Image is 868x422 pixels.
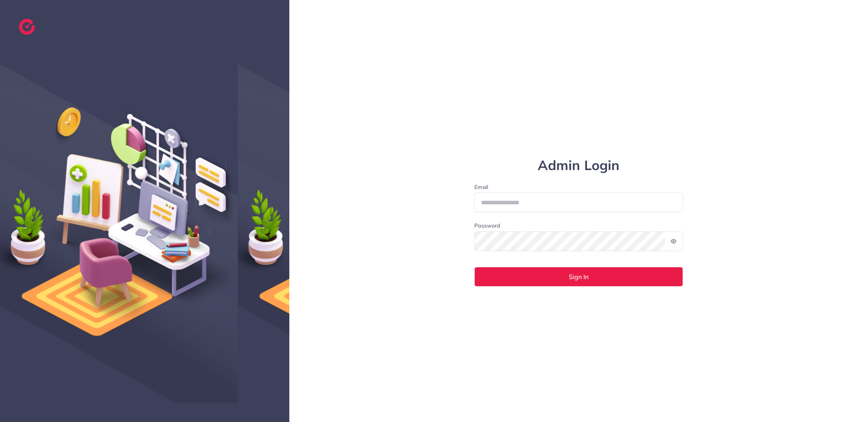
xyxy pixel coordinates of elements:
[474,183,683,191] label: Email
[474,222,500,230] label: Password
[19,19,35,35] img: logo
[569,274,589,280] span: Sign In
[474,157,683,174] h1: Admin Login
[474,267,683,287] button: Sign In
